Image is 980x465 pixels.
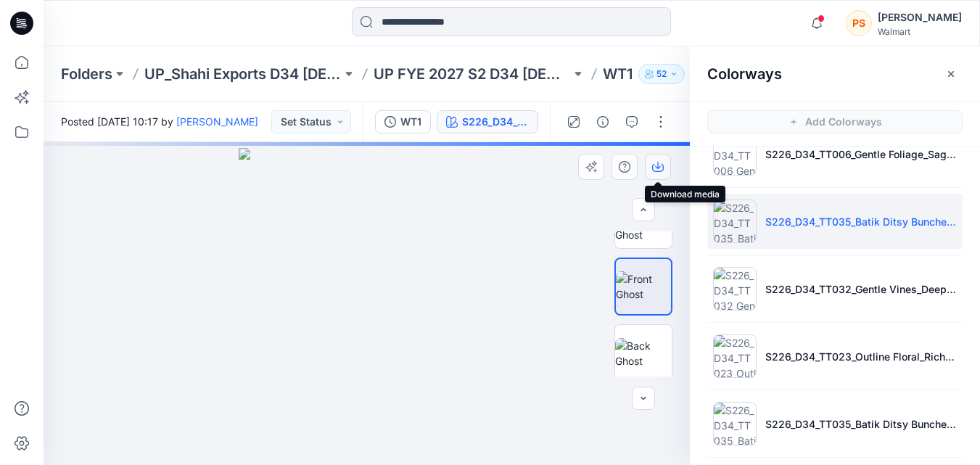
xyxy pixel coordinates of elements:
[707,65,782,83] h2: Colorways
[462,114,529,130] div: S226_D34_TT035_Batik Ditsy Bunches_Rustic Red_7.11cm (2).tif
[400,114,421,130] div: WT1
[437,110,538,133] button: S226_D34_TT035_Batik Ditsy Bunches_Rustic Red_7.11cm (2).tif
[878,26,962,37] div: Walmart
[375,110,431,133] button: WT1
[176,115,258,128] a: [PERSON_NAME]
[713,402,757,445] img: S226_D34_TT035_Batik Ditsy Bunches_Red Rooster_16cm (3).tif
[603,64,633,84] p: WT1
[615,338,672,369] img: Back Ghost
[144,64,342,84] a: UP_Shahi Exports D34 [DEMOGRAPHIC_DATA] Tops
[765,214,957,229] p: S226_D34_TT035_Batik Ditsy Bunches_Rustic Red_7.11cm (2).tif
[713,334,757,378] img: S226_D34_TT023_Outline Floral_Rich Burgundy_32cm.tif
[765,281,957,297] p: S226_D34_TT032_Gentle Vines_Deep Indigo_32cm (2).tif
[61,114,258,129] span: Posted [DATE] 10:17 by
[61,64,112,84] a: Folders
[713,199,757,243] img: S226_D34_TT035_Batik Ditsy Bunches_Rustic Red_7.11cm (2).tif
[765,349,957,364] p: S226_D34_TT023_Outline Floral_Rich Burgundy_32cm.tif
[765,416,957,432] p: S226_D34_TT035_Batik Ditsy Bunches_Red Rooster_16cm (3).tif
[765,147,957,162] p: S226_D34_TT006_Gentle Foliage_Sage Lagume_9.14cm (3).tif
[638,64,685,84] button: 52
[591,110,614,133] button: Details
[713,132,757,176] img: S226_D34_TT006_Gentle Foliage_Sage Lagume_9.14cm (3).tif
[878,9,962,26] div: [PERSON_NAME]
[846,10,872,36] div: PS
[616,271,671,302] img: Front Ghost
[656,66,667,82] p: 52
[713,267,757,310] img: S226_D34_TT032_Gentle Vines_Deep Indigo_32cm (2).tif
[374,64,571,84] a: UP FYE 2027 S2 D34 [DEMOGRAPHIC_DATA] Woven Tops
